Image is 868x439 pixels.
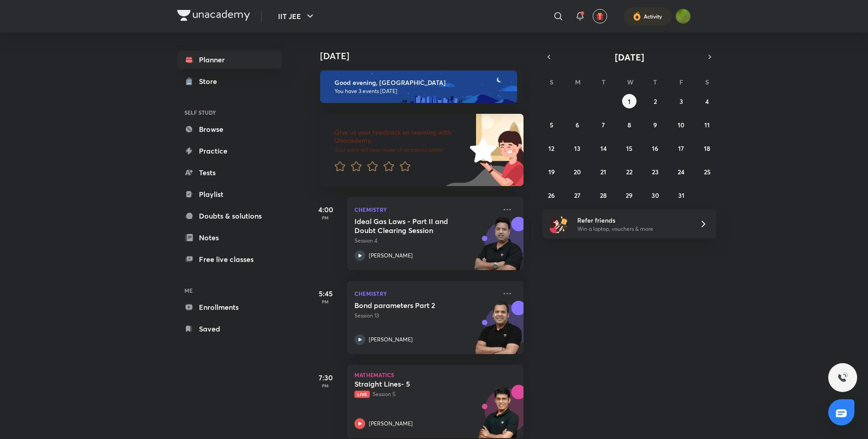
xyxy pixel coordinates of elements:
h6: ME [177,283,282,298]
a: Company Logo [177,10,250,23]
button: October 20, 2025 [570,164,585,179]
button: [DATE] [555,51,703,63]
a: Tests [177,163,282,182]
p: Chemistry [354,288,496,299]
abbr: Tuesday [602,78,605,86]
h6: SELF STUDY [177,105,282,120]
div: Store [199,76,222,87]
h5: Bond parameters Part 2 [354,301,467,310]
abbr: October 16, 2025 [652,144,658,153]
button: October 23, 2025 [648,164,662,179]
a: Enrollments [177,298,282,316]
button: October 8, 2025 [622,117,637,132]
button: October 5, 2025 [544,117,559,132]
a: Saved [177,320,282,338]
abbr: October 14, 2025 [600,144,607,153]
button: October 3, 2025 [674,94,689,108]
p: Chemistry [354,204,496,215]
button: IIT JEE [273,7,321,25]
button: October 29, 2025 [622,188,637,202]
p: Win a laptop, vouchers & more [577,225,689,233]
abbr: October 23, 2025 [652,168,659,176]
img: referral [550,215,568,233]
img: avatar [596,12,604,20]
button: October 30, 2025 [648,188,662,202]
button: October 2, 2025 [648,94,662,108]
abbr: October 2, 2025 [654,97,657,106]
abbr: October 27, 2025 [574,191,580,200]
abbr: October 6, 2025 [576,121,579,129]
button: October 26, 2025 [544,188,559,202]
button: October 6, 2025 [570,117,585,132]
p: You have 3 events [DATE] [335,88,509,95]
button: avatar [593,9,607,23]
abbr: October 11, 2025 [704,121,710,129]
a: Store [177,72,282,90]
h6: Give us your feedback on learning with Unacademy [335,128,467,145]
abbr: October 22, 2025 [626,168,632,176]
abbr: Saturday [705,78,709,86]
img: feedback_image [439,114,524,186]
abbr: Wednesday [627,78,633,86]
p: PM [307,299,344,304]
button: October 16, 2025 [648,141,662,155]
h6: Refer friends [577,215,689,225]
abbr: October 30, 2025 [651,191,659,200]
abbr: October 24, 2025 [678,168,684,176]
abbr: October 26, 2025 [548,191,555,200]
h5: Straight Lines- 5 [354,379,467,388]
button: October 12, 2025 [544,141,559,155]
a: Notes [177,229,282,247]
p: Mathematics [354,372,516,378]
p: Your word will help make Unacademy better [335,146,467,154]
abbr: October 12, 2025 [548,144,554,153]
abbr: October 25, 2025 [704,168,711,176]
abbr: October 17, 2025 [678,144,684,153]
p: [PERSON_NAME] [369,336,413,344]
p: Session 5 [354,390,496,398]
button: October 7, 2025 [596,117,611,132]
p: Session 13 [354,312,496,320]
button: October 24, 2025 [674,164,689,179]
h5: 7:30 [307,372,344,383]
button: October 9, 2025 [648,117,662,132]
button: October 21, 2025 [596,164,611,179]
p: [PERSON_NAME] [369,420,413,428]
button: October 25, 2025 [700,164,714,179]
button: October 13, 2025 [570,141,585,155]
img: unacademy [474,217,524,279]
abbr: October 3, 2025 [679,97,683,106]
button: October 22, 2025 [622,164,637,179]
button: October 28, 2025 [596,188,611,202]
button: October 27, 2025 [570,188,585,202]
button: October 19, 2025 [544,164,559,179]
button: October 14, 2025 [596,141,611,155]
p: Session 4 [354,237,496,245]
h5: 5:45 [307,288,344,299]
p: PM [307,383,344,388]
abbr: Monday [575,78,580,86]
p: [PERSON_NAME] [369,252,413,260]
button: October 15, 2025 [622,141,637,155]
abbr: October 9, 2025 [653,121,657,129]
abbr: Sunday [550,78,553,86]
h5: 4:00 [307,204,344,215]
abbr: October 21, 2025 [600,168,606,176]
abbr: October 7, 2025 [602,121,605,129]
button: October 10, 2025 [674,117,689,132]
abbr: October 18, 2025 [704,144,710,153]
span: [DATE] [615,51,644,63]
abbr: October 19, 2025 [548,168,555,176]
img: activity [633,11,641,22]
span: Live [354,391,370,398]
a: Browse [177,120,282,138]
button: October 1, 2025 [622,94,637,108]
button: October 11, 2025 [700,117,714,132]
abbr: October 28, 2025 [600,191,607,200]
a: Free live classes [177,250,282,268]
abbr: October 15, 2025 [626,144,632,153]
abbr: Thursday [653,78,657,86]
abbr: October 8, 2025 [627,121,631,129]
img: ttu [837,372,848,383]
abbr: October 5, 2025 [550,121,553,129]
